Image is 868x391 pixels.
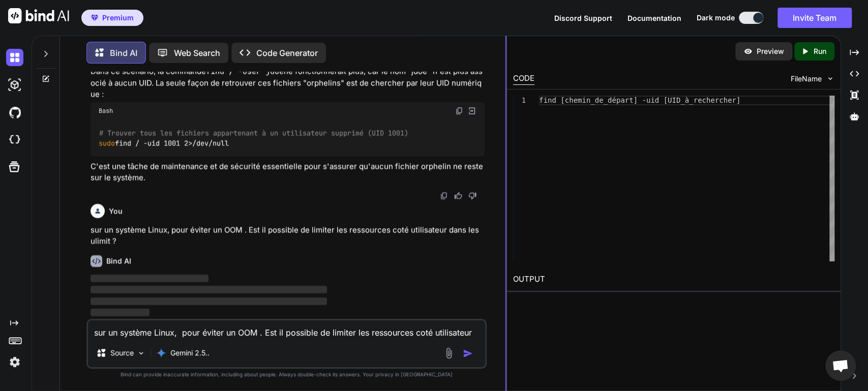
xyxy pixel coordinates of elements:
img: copy [455,107,463,115]
img: darkChat [6,49,23,66]
p: Preview [757,46,784,56]
p: Bind AI [110,47,137,59]
span: Premium [102,13,134,23]
p: Run [814,46,826,56]
p: sur un système Linux, pour éviter un OOM . Est il possible de limiter les ressources coté utilisa... [91,224,485,247]
img: Open in Browser [467,106,476,115]
span: # Trouver tous les fichiers appartenant à un utilisateur supprimé (UID 1001) [99,128,408,137]
p: Dans ce scénario, la commande ne fonctionnerait plus, car le nom "jdoe" n'est plus associé à aucu... [91,66,485,100]
span: find [chemin_de_départ] -uid [UID_à_rechercher] [539,96,740,104]
code: find / -uid 1001 2>/dev/null [99,128,408,148]
div: 1 [513,96,526,105]
span: ‌ [91,297,327,305]
img: Bind AI [8,8,69,23]
button: Discord Support [554,13,612,23]
span: Dark mode [697,13,735,23]
img: preview [743,47,753,56]
h6: You [109,206,123,216]
h2: OUTPUT [507,267,841,291]
span: sudo [99,138,115,147]
span: ‌ [91,275,209,282]
img: darkAi-studio [6,76,23,94]
h6: Bind AI [106,256,131,266]
span: Bash [99,107,113,115]
img: icon [463,348,473,358]
button: Documentation [627,13,681,23]
span: Discord Support [554,14,612,22]
span: ‌ [91,309,149,316]
p: Source [110,348,134,358]
img: like [454,192,462,200]
span: FileName [791,74,822,84]
p: C'est une tâche de maintenance et de sécurité essentielle pour s'assurer qu'aucun fichier orpheli... [91,161,485,184]
img: premium [91,15,98,21]
img: Pick Models [137,349,145,357]
div: Ouvrir le chat [825,350,856,381]
div: CODE [513,73,534,85]
span: Documentation [627,14,681,22]
img: githubDark [6,104,23,121]
img: dislike [468,192,476,200]
img: attachment [443,347,455,359]
img: copy [440,192,448,200]
img: Gemini 2.5 Pro [156,348,166,358]
p: Bind can provide inaccurate information, including about people. Always double-check its answers.... [86,371,487,378]
p: Web Search [174,47,220,59]
button: premiumPremium [81,10,143,26]
button: Invite Team [777,8,852,28]
p: Code Generator [256,47,318,59]
img: chevron down [826,74,834,83]
img: cloudideIcon [6,131,23,148]
code: find / -user jdoe [206,66,284,76]
img: settings [6,353,23,371]
p: Gemini 2.5.. [170,348,209,358]
span: ‌ [91,286,327,293]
